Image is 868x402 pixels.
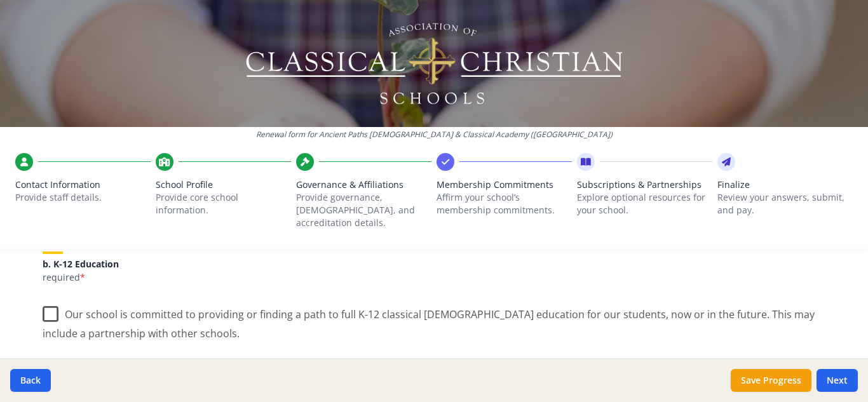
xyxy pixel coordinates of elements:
p: required [43,271,825,284]
span: Subscriptions & Partnerships [577,178,712,191]
span: Contact Information [15,178,151,191]
button: Back [10,369,51,392]
p: Provide governance, [DEMOGRAPHIC_DATA], and accreditation details. [296,191,431,229]
p: Provide staff details. [15,191,151,204]
span: Finalize [717,178,853,191]
span: School Profile [156,178,291,191]
span: Governance & Affiliations [296,178,431,191]
span: Membership Commitments [437,178,572,191]
img: Logo [244,19,625,108]
p: Provide core school information. [156,191,291,217]
label: Our school is committed to providing or finding a path to full K-12 classical [DEMOGRAPHIC_DATA] ... [43,298,825,340]
button: Next [817,369,858,392]
p: Affirm your school’s membership commitments. [437,191,572,217]
h5: b. K-12 Education [43,259,825,269]
p: Review your answers, submit, and pay. [717,191,853,217]
p: Explore optional resources for your school. [577,191,712,217]
button: Save Progress [731,369,811,392]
